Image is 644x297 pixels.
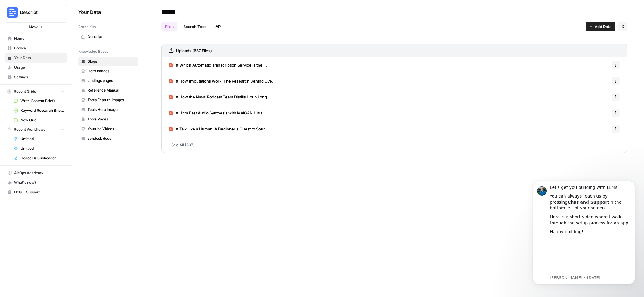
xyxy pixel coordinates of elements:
a: Untitled [11,144,67,153]
span: New Grid [20,117,64,123]
a: # Ultra Fast Audio Synthesis with MelGAN Ultra... [169,105,266,121]
span: Header & Subheader [20,155,64,161]
span: Home [14,36,64,41]
span: Untitled [20,146,64,151]
a: Files [161,22,177,31]
iframe: Intercom notifications message [524,172,644,294]
span: Your Data [78,8,131,16]
span: Brand Kits [78,24,96,30]
span: Youtube Videos [88,126,135,132]
button: What's new? [5,178,67,187]
a: # How the Naval Podcast Team Distills Hour-Long... [169,89,271,105]
p: Message from Alex, sent 1d ago [26,103,107,109]
span: # How the Naval Podcast Team Distills Hour-Long... [176,94,271,100]
a: Header & Subheader [11,153,67,163]
iframe: youtube [26,66,107,102]
a: Your Data [5,53,67,63]
span: Descript [88,34,135,39]
button: Workspace: Descript [5,5,67,20]
span: Tools Hero Images [88,107,135,112]
span: Knowledge Bases [78,49,108,54]
a: # How Imputations Work: The Research Behind Ove... [169,73,276,89]
span: # Talk Like a Human: A Beginner's Quest to Soun... [176,126,269,132]
a: # Talk Like a Human: A Beginner's Quest to Soun... [169,121,269,137]
a: AirOps Academy [5,168,67,178]
span: Write Content Briefs [20,98,64,104]
button: New [5,22,67,31]
a: Tools Pages [78,114,138,124]
a: Browse [5,43,67,53]
span: Keyword Research Brief - KW Input [20,108,64,113]
a: Keyword Research Brief - KW Input [11,106,67,115]
a: Hero Images [78,66,138,76]
span: Blogs [88,59,135,64]
span: Settings [14,74,64,80]
span: Hero Images [88,68,135,74]
span: # Which Automatic Transcription Service is the ... [176,62,267,68]
a: Usage [5,63,67,72]
a: Uploads (637 Files) [169,44,212,57]
span: Add Data [595,23,611,30]
a: Write Content Briefs [11,96,67,106]
span: Usage [14,65,64,70]
img: Descript Logo [7,7,18,18]
span: Tools Feature Images [88,97,135,103]
h3: Uploads (637 Files) [176,48,212,54]
span: # How Imputations Work: The Research Behind Ove... [176,78,276,84]
a: Reference Manual [78,86,138,95]
a: Youtube Videos [78,124,138,134]
a: New Grid [11,115,67,125]
button: Recent Workflows [5,125,67,134]
span: Recent Grids [14,89,36,94]
a: Tools Feature Images [78,95,138,105]
span: Browse [14,45,64,51]
button: Add Data [586,22,615,31]
span: Recent Workflows [14,127,45,132]
a: API [212,22,225,31]
span: Your Data [14,55,64,61]
span: Reference Manual [88,88,135,93]
a: zendesk docs [78,134,138,143]
span: zendesk docs [88,136,135,141]
span: Descript [20,9,57,15]
a: Descript [78,32,138,42]
span: Tools Pages [88,117,135,122]
a: # Which Automatic Transcription Service is the ... [169,57,267,73]
button: Help + Support [5,187,67,197]
span: # Ultra Fast Audio Synthesis with MelGAN Ultra... [176,110,266,116]
span: Help + Support [14,189,64,195]
a: Settings [5,72,67,82]
span: AirOps Academy [14,170,64,176]
span: landings pages [88,78,135,83]
span: Untitled [20,136,64,142]
a: Blogs [78,57,138,66]
a: Tools Hero Images [78,105,138,114]
button: Recent Grids [5,87,67,96]
span: New [29,24,38,30]
a: Untitled [11,134,67,144]
a: Search Test [180,22,209,31]
a: See All (637) [161,137,627,153]
div: What's new? [5,178,67,187]
a: Home [5,34,67,43]
a: landings pages [78,76,138,86]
